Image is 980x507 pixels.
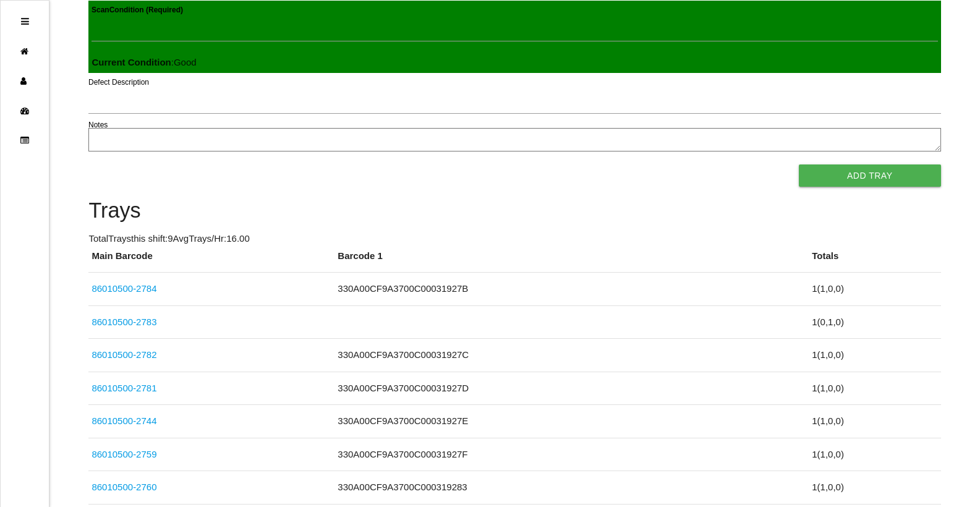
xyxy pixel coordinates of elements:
[88,232,940,246] p: Total Trays this shift: 9 Avg Trays /Hr: 16.00
[334,249,809,273] th: Barcode 1
[334,471,809,505] td: 330A00CF9A3700C000319283
[334,372,809,405] td: 330A00CF9A3700C00031927D
[334,273,809,306] td: 330A00CF9A3700C00031927B
[809,273,940,306] td: 1 ( 1 , 0 , 0 )
[334,405,809,438] td: 330A00CF9A3700C00031927E
[92,57,171,67] b: Current Condition
[92,383,156,393] a: 86010500-2781
[809,405,940,438] td: 1 ( 1 , 0 , 0 )
[92,57,196,67] span: : Good
[92,415,156,426] a: 86010500-2744
[334,438,809,471] td: 330A00CF9A3700C00031927F
[809,305,940,339] td: 1 ( 0 , 1 , 0 )
[92,317,156,327] a: 86010500-2783
[92,349,156,360] a: 86010500-2782
[799,164,941,187] button: Add Tray
[92,482,156,492] a: 86010500-2760
[809,471,940,505] td: 1 ( 1 , 0 , 0 )
[809,249,940,273] th: Totals
[809,438,940,471] td: 1 ( 1 , 0 , 0 )
[21,7,29,36] div: Open
[809,339,940,372] td: 1 ( 1 , 0 , 0 )
[334,339,809,372] td: 330A00CF9A3700C00031927C
[88,119,108,130] label: Notes
[809,372,940,405] td: 1 ( 1 , 0 , 0 )
[92,449,156,459] a: 86010500-2759
[88,249,334,273] th: Main Barcode
[88,77,149,88] label: Defect Description
[88,199,940,223] h4: Trays
[92,6,183,14] b: Scan Condition (Required)
[92,283,156,294] a: 86010500-2784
